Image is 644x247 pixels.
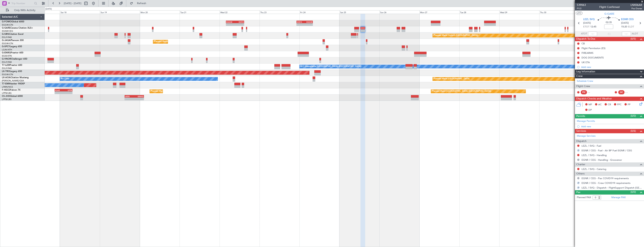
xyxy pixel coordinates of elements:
a: LX-AOACitation Mustang [2,77,29,79]
span: Dispatch [576,139,587,143]
div: Planned Maint [GEOGRAPHIC_DATA] ([GEOGRAPHIC_DATA]) [151,89,210,94]
input: Trip Number [11,1,33,6]
a: LEZL / SVQ - Dispatch - FlightSupport Dispatch [GEOGRAPHIC_DATA] [582,186,642,189]
span: Permits [576,114,585,118]
div: - - [588,91,596,94]
span: G-SIRS [2,33,9,35]
div: - [226,23,235,26]
a: G-SPCYLegacy 650 [2,45,22,48]
span: Others [576,172,585,176]
a: Schedule Crew [577,79,593,83]
span: CS-JHH [2,95,10,97]
a: Manage Services [577,134,596,138]
span: G-GARE [2,27,11,29]
span: G-ENRG [2,52,11,54]
a: T7-EMIHawker 900XP [2,83,25,85]
a: EGLF/FAB [2,61,12,64]
a: G-JAGAPhenom 300 [2,39,24,42]
span: (0/5) [630,37,636,41]
span: EGNR CEG [621,18,634,21]
button: Only With Activity [4,7,41,13]
span: ELDT [628,25,634,29]
a: [PERSON_NAME]/QSA [2,79,24,82]
div: Fri 24 [299,10,339,14]
a: EGNR / CEG - Fuel - Air BP Fuel EGNR / CEG [582,149,632,152]
div: PIC [581,90,587,94]
div: Mon 20 [140,10,180,14]
div: UK ETA [582,61,590,64]
div: - [235,23,244,26]
a: LEZL / SVQ - Catering [582,167,606,171]
div: - [134,98,144,100]
a: G-VNORChallenger 650 [2,58,27,60]
span: (0/0) [630,114,636,118]
div: Mon 27 [419,10,459,14]
div: - [125,98,134,100]
div: Sun 19 [100,10,140,14]
span: 12:45 [590,25,596,29]
span: FFC [617,103,621,107]
a: LX-TROLegacy 650 [2,70,22,73]
input: --:-- [588,32,597,36]
a: EGSS/STN [2,55,12,57]
span: [DATE] [621,21,629,25]
div: - - [625,91,634,94]
span: (0/0) [630,190,636,194]
span: Pos Owner [630,7,642,10]
span: 15:20 [621,25,627,29]
span: P1/2 [577,7,586,10]
div: EGGW [305,21,312,23]
div: Tue 21 [180,10,220,14]
div: - [305,23,312,26]
span: G-FOMO [2,21,11,23]
a: EGGW/LTN [2,23,13,26]
a: EGNR/CEG [2,30,13,33]
div: Sat 25 [339,10,379,14]
span: LX-AOA [2,77,11,79]
a: LGAV/ATH [2,48,12,51]
a: EGLF/FAB [2,36,12,39]
a: CS-JHHGlobal 6000 [2,95,23,97]
div: KLAX [55,89,64,91]
a: F-HECDFalcon 7X [2,89,20,91]
span: (0/6) [630,129,636,133]
div: Planned Maint [GEOGRAPHIC_DATA] [434,76,469,82]
a: EGLF/FAB [2,67,12,70]
div: SIC [618,90,624,94]
div: Wed 22 [220,10,260,14]
span: T7-LZZI [2,64,10,66]
div: LEZG [125,95,134,98]
div: Planned Maint [GEOGRAPHIC_DATA] ([GEOGRAPHIC_DATA]) [432,89,491,94]
a: LEZL / SVQ - Handling [582,154,607,157]
label: Planned PAX [577,196,591,199]
span: Crew [576,74,583,78]
span: G-SPCY [2,45,10,48]
div: A/C Unavailable [GEOGRAPHIC_DATA] ([GEOGRAPHIC_DATA]) [300,64,361,69]
span: G-GARE [604,12,615,16]
span: Refresh [134,2,150,5]
a: LFPB/LBG [2,92,12,95]
span: 02:35 [606,21,612,24]
div: Thu 30 [539,10,579,14]
div: Tue 28 [459,10,499,14]
div: KNUQ [134,95,144,98]
span: LX-TRO [2,70,10,73]
div: - [55,92,64,94]
button: Refresh [128,0,151,6]
div: Planned Maint [GEOGRAPHIC_DATA] ([GEOGRAPHIC_DATA]) [154,39,213,45]
span: Dispatch Checks and Weather [576,97,612,101]
span: CR [608,103,611,107]
span: G-JAGA [2,39,11,42]
div: Add new [581,125,642,128]
span: T7-EMI [2,83,9,85]
a: Manage Permits [577,119,595,123]
div: CB [582,42,585,45]
a: EGGW/LTN [2,42,13,45]
a: LEZL / SVQ - Fuel [582,144,601,147]
a: EGNR / CEG - Pax COVID19 requirements [582,177,629,180]
div: Flight Permission (ES) [582,47,606,50]
div: FIREARMS [582,51,593,55]
a: Manage PAX [611,196,626,199]
a: EGNR / CEG - Crew COVID19 requirements [582,181,630,185]
a: LFMN/NCE [2,86,13,88]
